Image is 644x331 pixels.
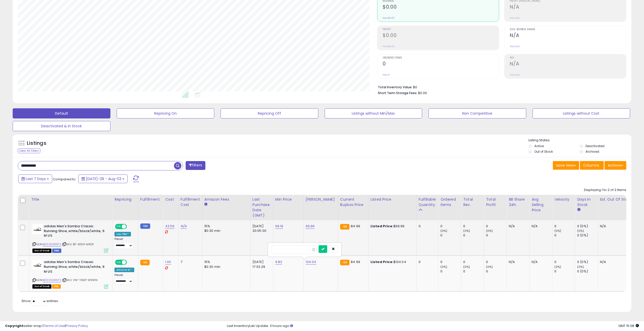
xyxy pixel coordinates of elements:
[32,260,43,270] img: 21gHwAJ7ciL._SL40_.jpg
[554,269,575,274] div: 0
[510,16,520,20] small: Prev: N/A
[510,57,626,59] span: ROI
[383,61,499,68] h2: 0
[554,265,561,269] small: (0%)
[440,233,461,238] div: 0
[378,91,417,95] b: Short Term Storage Fees:
[383,28,499,31] span: Profit
[340,260,349,265] small: FBA
[577,224,598,229] div: 0 (0%)
[440,269,461,274] div: 0
[204,202,207,207] small: Amazon Fees.
[463,224,484,229] div: 0
[252,260,269,269] div: [DATE] 17:33:29
[43,242,61,247] a: B000CER6T2
[509,260,525,264] div: N/A
[117,108,214,118] button: Repricing On
[532,260,548,264] div: N/A
[351,224,360,229] span: 84.99
[52,284,61,289] span: FBA
[554,233,575,238] div: 0
[13,121,110,131] button: Deactivated & In Stock
[440,265,447,269] small: (0%)
[529,138,631,143] p: Listing States:
[586,144,604,148] label: Deactivated
[140,223,150,229] small: FBM
[577,229,584,233] small: (0%)
[580,161,604,170] button: Columns
[32,260,108,288] div: ASIN:
[325,108,422,118] button: Listings without Min/Max
[532,224,548,229] div: N/A
[584,188,626,193] div: Displaying 1 to 2 of 2 items
[463,269,484,274] div: 0
[534,149,553,154] label: Out of Stock
[554,260,575,264] div: 0
[13,108,110,118] button: Default
[554,229,561,233] small: (0%)
[306,224,315,229] a: 69.99
[463,197,482,207] div: Total Rev.
[275,224,283,229] a: 69.19
[32,224,108,252] div: ASIN:
[383,57,499,59] span: Ordered Items
[114,273,134,285] div: Preset:
[221,108,318,118] button: Repricing Off
[204,265,246,269] div: $0.30 min
[31,197,110,202] div: Title
[62,242,94,246] span: | SKU: BF-MID4-MKOF
[204,224,246,229] div: 15%
[510,73,520,76] small: Prev: N/A
[383,4,499,11] h2: $0.00
[252,197,271,218] div: Last Purchase Date (GMT)
[534,144,544,148] label: Active
[577,207,580,212] small: Days In Stock.
[32,224,43,234] img: 21gHwAJ7ciL._SL40_.jpg
[586,149,599,154] label: Archived
[440,224,461,229] div: 0
[52,249,61,253] span: FBM
[419,224,434,229] div: 0
[486,229,493,233] small: (0%)
[204,197,248,202] div: Amazon Fees
[22,299,58,303] span: Show: entries
[204,260,246,264] div: 15%
[486,197,504,207] div: Total Profit
[463,229,470,233] small: (0%)
[577,269,598,274] div: 0 (0%)
[32,249,51,253] span: All listings that are currently out of stock and unavailable for purchase on Amazon
[554,224,575,229] div: 0
[383,45,395,48] small: Prev: $0.00
[18,175,52,183] button: Last 7 Days
[486,269,506,274] div: 0
[486,260,506,264] div: 0
[340,197,366,207] div: Current Buybox Price
[306,197,336,202] div: [PERSON_NAME]
[26,176,46,181] span: Last 7 Days
[510,32,626,39] h2: N/A
[383,73,390,76] small: Prev: 0
[351,259,360,264] span: 84.99
[114,237,134,249] div: Preset:
[62,278,97,282] span: | SKU: VW-YXMT-WRWN
[114,197,136,202] div: Repricing
[383,32,499,39] h2: $0.00
[204,229,246,233] div: $0.30 min
[486,224,506,229] div: 0
[510,45,520,48] small: Prev: N/A
[306,259,316,265] a: 134.04
[227,324,639,328] div: Last InventoryLab Update: 3 hours ago.
[370,224,413,229] div: $69.99
[510,61,626,68] h2: N/A
[583,163,599,168] span: Columns
[66,323,88,328] a: Privacy Policy
[5,323,24,328] strong: Copyright
[186,161,205,170] button: Filters
[378,84,622,90] li: $0
[577,197,596,207] div: Days In Stock
[44,224,105,239] b: adidas Men's Samba Classic Running Shoe, white/black/white, 9 M US
[165,197,176,202] div: Cost
[510,28,626,31] span: Avg. Buybox Share
[252,224,269,233] div: [DATE] 20:05:00
[577,265,584,269] small: (0%)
